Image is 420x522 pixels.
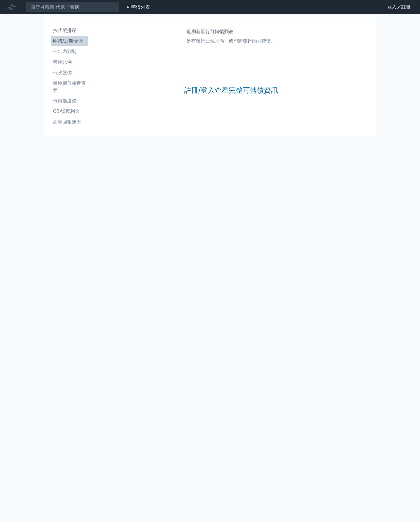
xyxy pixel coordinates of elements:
p: 所有發行三個月內、或即將發行的可轉債。 [187,38,276,45]
a: 低轉換溢價 [51,96,88,106]
li: 轉換價值接近百元 [51,80,88,94]
li: 按代號排序 [51,27,88,34]
a: 即將/近期發行 [51,36,88,46]
a: 一年內到期 [51,47,88,56]
li: CBAS權利金 [51,108,88,115]
input: 搜尋可轉債 代號／名稱 [26,2,119,12]
li: 低收盤價 [51,69,88,76]
a: 可轉債列表 [127,4,150,10]
a: 高賣回報酬率 [51,117,88,127]
a: 轉換價值接近百元 [51,79,88,95]
a: 註冊/登入查看完整可轉債資訊 [184,86,278,95]
li: 即將/近期發行 [51,38,88,45]
a: 按代號排序 [51,26,88,35]
a: 低收盤價 [51,68,88,77]
a: CBAS權利金 [51,107,88,116]
a: 登入／註冊 [383,2,415,12]
a: 轉換比例 [51,57,88,67]
li: 高賣回報酬率 [51,118,88,126]
li: 轉換比例 [51,59,88,66]
li: 一年內到期 [51,48,88,55]
h1: 近期新發行可轉債列表 [187,28,276,35]
li: 低轉換溢價 [51,97,88,104]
